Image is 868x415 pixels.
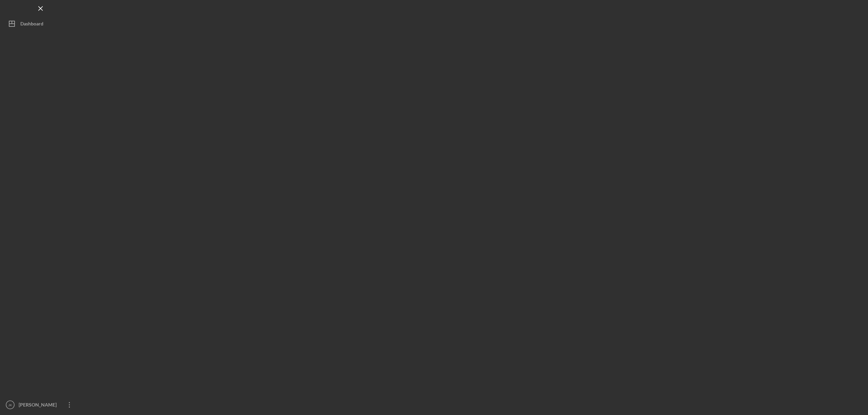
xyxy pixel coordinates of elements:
[3,398,78,412] button: JK[PERSON_NAME]
[20,17,43,32] div: Dashboard
[17,398,61,413] div: [PERSON_NAME]
[3,17,78,31] button: Dashboard
[8,403,12,407] text: JK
